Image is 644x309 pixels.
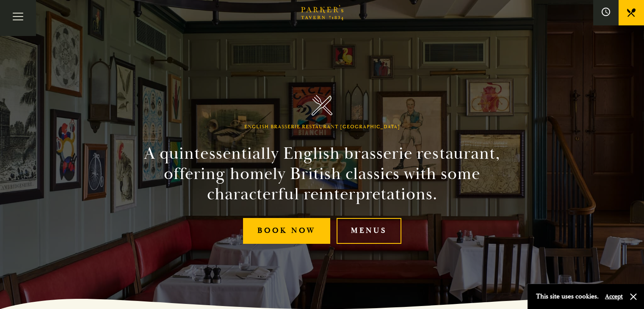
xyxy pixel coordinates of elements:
a: Menus [337,218,401,244]
h1: English Brasserie Restaurant [GEOGRAPHIC_DATA] [244,124,400,130]
button: Close and accept [629,292,638,301]
button: Accept [605,292,623,301]
a: Book Now [243,218,330,244]
h2: A quintessentially English brasserie restaurant, offering homely British classics with some chara... [129,143,515,204]
p: This site uses cookies. [536,290,599,303]
img: Parker's Tavern Brasserie Cambridge [312,95,332,116]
